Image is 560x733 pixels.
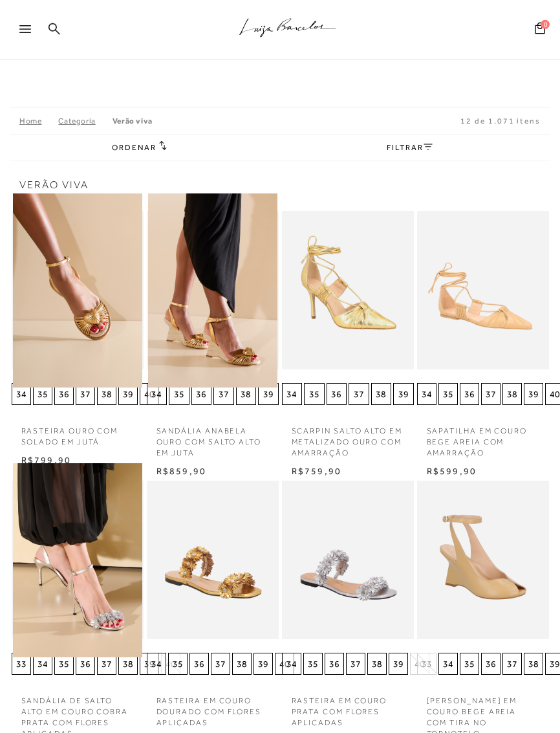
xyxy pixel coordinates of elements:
[58,116,112,126] a: Categoria
[531,21,549,39] button: 0
[113,116,153,126] a: Verão Viva
[393,383,414,405] button: 39
[282,383,303,405] button: 34
[282,653,301,675] button: 34
[12,418,144,448] a: RASTEIRA OURO COM SOLADO EM JUTÁ
[13,463,142,657] img: SANDÁLIA DE SALTO ALTO EM COURO COBRA PRATA COM FLORES APLICADAS
[148,463,277,657] img: RASTEIRA EM COURO DOURADO COM FLORES APLICADAS
[118,383,138,405] button: 39
[211,653,230,675] button: 37
[140,383,159,405] button: 40
[213,383,234,405] button: 37
[502,383,522,405] button: 38
[541,20,550,29] span: 0
[13,193,142,388] a: RASTEIRA OURO COM SOLADO EM JUTÁ RASTEIRA OURO COM SOLADO EM JUTÁ
[282,418,414,458] a: SCARPIN SALTO ALTO EM METALIZADO OURO COM AMARRAÇÃO
[346,653,365,675] button: 37
[410,653,429,675] button: 40
[460,653,479,675] button: 35
[349,383,369,405] button: 37
[147,688,279,728] a: RASTEIRA EM COURO DOURADO COM FLORES APLICADAS
[148,193,277,388] img: SANDÁLIA ANABELA OURO COM SALTO ALTO EM JUTA
[191,383,212,405] button: 36
[524,383,543,405] button: 39
[418,193,548,388] a: SAPATILHA EM COURO BEGE AREIA COM AMARRAÇÃO SAPATILHA EM COURO BEGE AREIA COM AMARRAÇÃO
[118,653,138,675] button: 38
[460,116,541,126] span: 12 de 1.071 itens
[148,463,277,657] a: RASTEIRA EM COURO DOURADO COM FLORES APLICADAS RASTEIRA EM COURO DOURADO COM FLORES APLICADAS
[418,193,548,388] img: SAPATILHA EM COURO BEGE AREIA COM AMARRAÇÃO
[13,193,142,388] img: RASTEIRA OURO COM SOLADO EM JUTÁ
[13,463,142,657] a: SANDÁLIA DE SALTO ALTO EM COURO COBRA PRATA COM FLORES APLICADAS SANDÁLIA DE SALTO ALTO EM COURO ...
[283,463,413,657] a: RASTEIRA EM COURO PRATA COM FLORES APLICADAS RASTEIRA EM COURO PRATA COM FLORES APLICADAS
[283,193,413,388] img: SCARPIN SALTO ALTO EM METALIZADO OURO COM AMARRAÇÃO
[76,383,95,405] button: 37
[147,383,167,405] button: 34
[303,653,323,675] button: 35
[417,418,549,458] a: SAPATILHA EM COURO BEGE AREIA COM AMARRAÇÃO
[418,463,548,657] img: SANDÁLIA ANABELA EM COURO BEGE AREIA COM TIRA NO TORNOZELO
[283,193,413,388] a: SCARPIN SALTO ALTO EM METALIZADO OURO COM AMARRAÇÃO SCARPIN SALTO ALTO EM METALIZADO OURO COM AMA...
[438,383,458,405] button: 35
[389,653,408,675] button: 39
[367,653,387,675] button: 38
[97,383,116,405] button: 38
[371,383,392,405] button: 38
[76,653,95,675] button: 36
[438,653,458,675] button: 34
[327,383,347,405] button: 36
[258,383,279,405] button: 39
[502,653,522,675] button: 37
[147,418,279,458] a: SANDÁLIA ANABELA OURO COM SALTO ALTO EM JUTA
[304,383,325,405] button: 35
[148,193,277,388] a: SANDÁLIA ANABELA OURO COM SALTO ALTO EM JUTA SANDÁLIA ANABELA OURO COM SALTO ALTO EM JUTA
[417,653,436,675] button: 33
[460,383,479,405] button: 36
[189,653,209,675] button: 36
[112,143,156,152] span: Ordenar
[481,383,501,405] button: 37
[54,383,74,405] button: 36
[282,688,414,728] a: RASTEIRA EM COURO PRATA COM FLORES APLICADAS
[169,383,189,405] button: 35
[232,653,252,675] button: 38
[325,653,344,675] button: 36
[33,653,52,675] button: 34
[418,463,548,657] a: SANDÁLIA ANABELA EM COURO BEGE AREIA COM TIRA NO TORNOZELO SANDÁLIA ANABELA EM COURO BEGE AREIA C...
[481,653,501,675] button: 36
[168,653,188,675] button: 35
[275,653,294,675] button: 40
[387,143,432,152] a: FILTRAR
[253,653,273,675] button: 39
[417,383,436,405] button: 34
[283,463,413,657] img: RASTEIRA EM COURO PRATA COM FLORES APLICADAS
[21,455,72,465] span: R$799,90
[19,116,58,126] a: Home
[524,653,543,675] button: 38
[140,653,159,675] button: 39
[54,653,74,675] button: 35
[33,383,52,405] button: 35
[97,653,116,675] button: 37
[147,653,166,675] button: 34
[19,180,541,190] span: Verão Viva
[12,653,31,675] button: 33
[236,383,257,405] button: 38
[12,383,31,405] button: 34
